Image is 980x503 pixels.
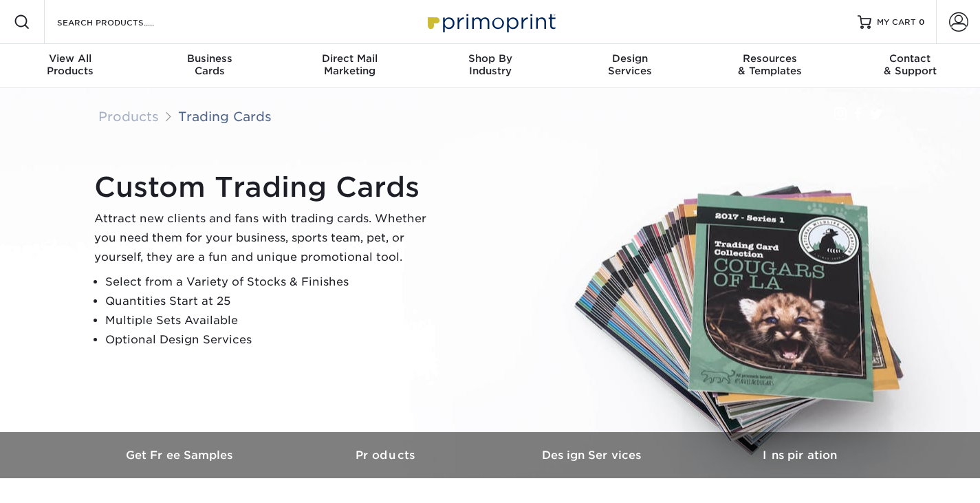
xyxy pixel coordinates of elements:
[420,52,560,65] span: Shop By
[420,44,560,88] a: Shop ByIndustry
[697,432,903,478] a: Inspiration
[105,311,438,330] li: Multiple Sets Available
[700,44,840,88] a: Resources& Templates
[697,449,903,462] h3: Inspiration
[422,7,559,36] img: Primoprint
[560,44,700,88] a: DesignServices
[840,44,980,88] a: Contact& Support
[94,171,438,204] h1: Custom Trading Cards
[840,52,980,65] span: Contact
[490,432,697,478] a: Design Services
[56,14,190,30] input: SEARCH PRODUCTS.....
[877,17,916,28] span: MY CART
[560,52,700,77] div: Services
[78,449,284,462] h3: Get Free Samples
[105,330,438,350] li: Optional Design Services
[560,52,700,65] span: Design
[140,52,281,65] span: Business
[280,52,420,77] div: Marketing
[280,44,420,88] a: Direct MailMarketing
[919,17,925,27] span: 0
[420,52,560,77] div: Industry
[140,52,281,77] div: Cards
[94,209,438,267] p: Attract new clients and fans with trading cards. Whether you need them for your business, sports ...
[490,449,697,462] h3: Design Services
[700,52,840,77] div: & Templates
[284,449,490,462] h3: Products
[105,292,438,311] li: Quantities Start at 25
[98,109,159,124] a: Products
[840,52,980,77] div: & Support
[700,52,840,65] span: Resources
[178,109,272,124] a: Trading Cards
[280,52,420,65] span: Direct Mail
[105,272,438,292] li: Select from a Variety of Stocks & Finishes
[78,432,284,478] a: Get Free Samples
[284,432,490,478] a: Products
[140,44,281,88] a: BusinessCards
